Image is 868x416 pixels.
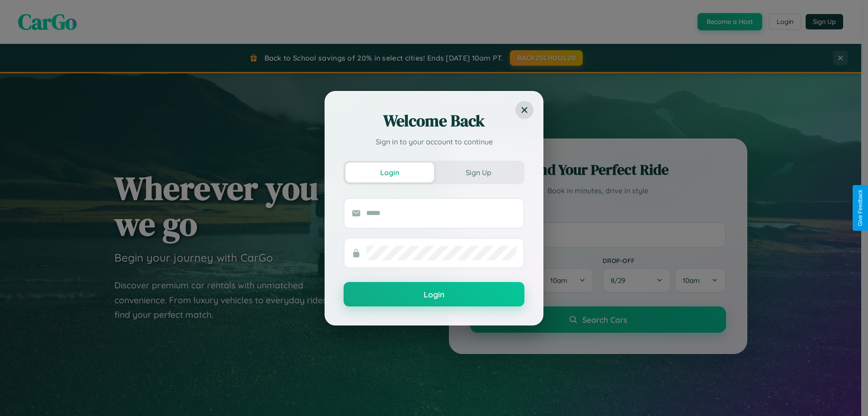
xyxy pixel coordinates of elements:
[344,136,524,147] p: Sign in to your account to continue
[344,282,524,306] button: Login
[344,110,524,132] h2: Welcome Back
[857,190,863,226] div: Give Feedback
[434,163,523,182] button: Sign Up
[345,163,434,182] button: Login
